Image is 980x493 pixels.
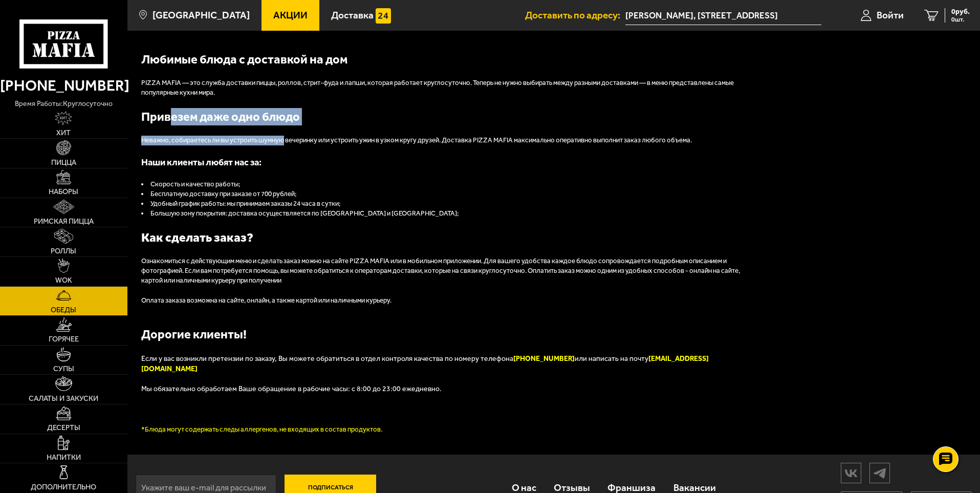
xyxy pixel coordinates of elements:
[525,10,625,20] span: Доставить по адресу:
[870,464,889,482] img: tg
[47,454,81,461] span: Напитки
[141,157,262,168] span: Наши клиенты любят нас за:
[951,16,970,23] span: 0 шт.
[625,6,821,25] input: Ваш адрес доставки
[141,110,300,124] b: Привезем даже одно блюдо
[34,218,94,225] span: Римская пицца
[141,256,755,286] p: Ознакомиться с действующим меню и сделать заказ можно на сайте PIZZA MAFIA или в мобильном прилож...
[47,424,80,432] span: Десерты
[625,6,821,25] span: Израиль, Тель-Авив, Ягур, 22
[141,230,253,245] b: Как сделать заказ?
[376,8,391,24] img: 15daf4d41897b9f0e9f617042186c801.svg
[51,248,76,255] span: Роллы
[56,130,71,137] span: Хит
[141,354,513,363] span: Если у вас возникли претензии по заказу, Вы можете обратиться в отдел контроля качества по номеру...
[141,180,755,189] li: Скорость и качество работы;
[951,8,970,15] span: 0 руб.
[51,307,76,314] span: Обеды
[141,296,755,306] p: Оплата заказа возможна на сайте, онлайн, а также картой или наличными курьеру.
[141,136,755,145] p: Неважно, собираетесь ли вы устроить шумную вечеринку или устроить ужин в узком кругу друзей. Дост...
[141,209,755,219] li: Большую зону покрытия: доставка осуществляется по [GEOGRAPHIC_DATA] и [GEOGRAPHIC_DATA];
[141,354,709,373] b: [EMAIL_ADDRESS][DOMAIN_NAME]
[53,366,74,373] span: Супы
[141,425,382,433] font: *Блюда могут содержать следы аллергенов, не входящих в состав продуктов.
[141,354,709,373] span: или написать на почту
[141,78,755,98] p: PIZZA MAFIA — это служба доставки пиццы, роллов, стрит-фуда и лапши, которая работает круглосуточ...
[273,10,308,20] span: Акции
[49,188,78,196] span: Наборы
[49,336,79,343] span: Горячее
[141,199,755,209] li: Удобный график работы: мы принимаем заказы 24 часа в сутки;
[55,277,72,284] span: WOK
[141,189,755,199] li: Бесплатную доставку при заказе от 700 рублей;
[841,464,861,482] img: vk
[141,327,247,341] b: Дорогие клиенты!
[331,10,374,20] span: Доставка
[153,10,250,20] span: [GEOGRAPHIC_DATA]
[141,384,442,393] span: Мы обязательно обработаем Ваше обращение в рабочие часы: с 8:00 до 23:00 ежедневно.
[513,354,575,363] font: [PHONE_NUMBER]
[31,484,96,491] span: Дополнительно
[877,10,904,20] span: Войти
[51,159,76,166] span: Пицца
[29,395,98,402] span: Салаты и закуски
[141,52,347,67] b: Любимые блюда с доставкой на дом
